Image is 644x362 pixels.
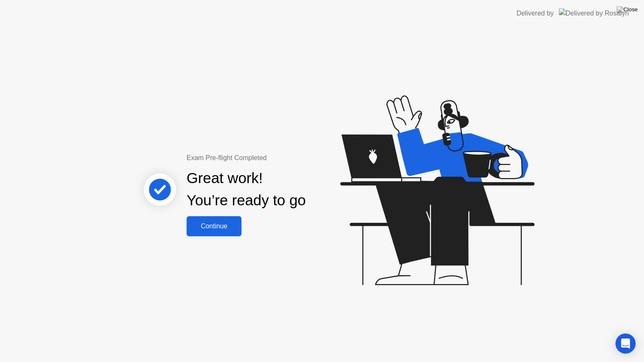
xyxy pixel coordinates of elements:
[517,8,554,18] div: Delivered by
[559,8,629,18] img: Delivered by Rosalyn
[617,6,638,13] img: Close
[615,334,636,354] div: Open Intercom Messenger
[187,167,306,212] div: Great work! You’re ready to go
[187,216,241,236] button: Continue
[187,153,360,163] div: Exam Pre-flight Completed
[189,222,239,230] div: Continue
